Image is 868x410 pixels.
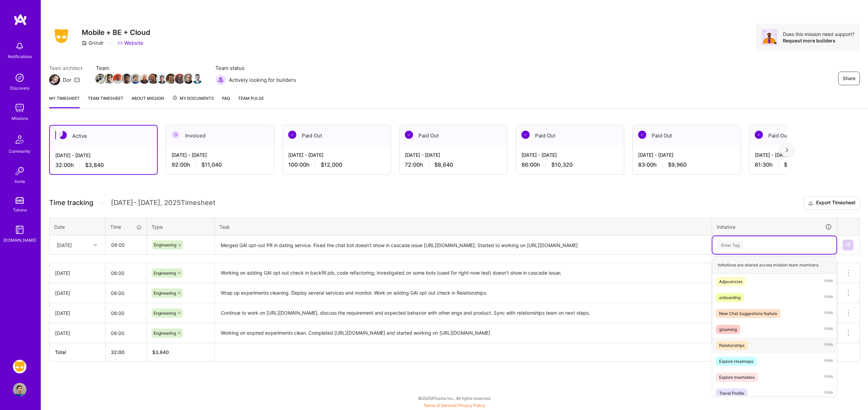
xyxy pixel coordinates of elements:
div: Paid Out [749,125,857,146]
div: 83:00 h [638,161,735,168]
span: Hide [824,341,833,350]
img: Invite [13,164,26,178]
img: tokens [16,197,24,204]
textarea: Working on expired experiments clean. Completed [URL][DOMAIN_NAME] and started working on [URL][D... [215,324,711,342]
img: logo [14,14,27,26]
div: Grindr [82,39,104,46]
div: Community [9,148,31,155]
div: [DATE] [55,330,100,337]
div: Discovery [10,85,29,92]
span: Actively looking for builders [229,76,296,83]
a: User Avatar [11,383,28,396]
img: Team Member Avatar [192,74,202,84]
span: Hide [824,389,833,398]
span: Engineering [154,242,176,247]
span: Engineering [154,271,176,276]
a: Team Member Avatar [140,73,149,85]
img: right [786,148,788,152]
div: grooming [719,326,737,333]
span: | [423,403,485,408]
div: [DATE] [55,290,100,297]
img: Paid Out [405,131,413,139]
div: Paid Out [516,125,624,146]
div: Invite [15,178,25,185]
a: About Mission [132,95,164,108]
img: Team Member Avatar [166,74,176,84]
img: Submit [845,242,851,248]
span: Team architect [49,64,82,72]
div: Enter Tag [718,240,743,250]
span: Engineering [154,311,176,316]
h3: Mobile + BE + Cloud [82,28,150,37]
div: Initiative [717,223,832,231]
div: [DATE] - [DATE] [55,152,152,159]
div: 72:00 h [405,161,502,168]
div: Relationships [719,342,745,349]
a: Team Member Avatar [158,73,166,85]
img: Team Architect [49,74,60,85]
img: guide book [13,223,26,237]
img: Company Logo [49,27,74,45]
span: $10,320 [551,161,573,168]
input: HH:MM [105,284,146,302]
span: $12,000 [321,161,342,168]
a: Privacy Policy [458,403,485,408]
div: [DATE] - [DATE] [288,151,385,159]
img: Team Member Avatar [175,74,185,84]
a: Team Member Avatar [122,73,131,85]
a: Team Member Avatar [193,73,202,85]
img: Team Member Avatar [183,74,194,84]
span: Hide [824,325,833,334]
img: User Avatar [13,383,26,396]
div: Invoiced [166,125,274,146]
div: Active [50,126,157,146]
img: Paid Out [521,131,530,139]
img: bell [13,39,26,53]
img: Team Member Avatar [113,74,123,84]
div: 92:00 h [172,161,269,168]
div: onboarding [719,294,741,301]
span: Team Pulse [238,96,264,101]
a: Team Member Avatar [105,73,114,85]
th: Type [147,218,215,236]
span: $8,640 [434,161,453,168]
img: Team Member Avatar [131,74,141,84]
span: Hide [824,309,833,318]
div: Dor [63,76,72,83]
span: Engineering [154,331,176,336]
div: © 2025 ATeams Inc., All rights reserved. [41,390,868,407]
a: Team Pulse [238,95,264,108]
div: 86:00 h [521,161,618,168]
a: Team timesheet [88,95,123,108]
div: Time [110,223,142,230]
textarea: Working on adding GAI opt out check in backfill job, code refactoring; Investigated on some bots ... [215,264,711,282]
span: $11,040 [201,161,222,168]
a: Team Member Avatar [131,73,140,85]
span: Hide [824,293,833,302]
a: Team Member Avatar [175,73,184,85]
img: Actively looking for builders [215,74,226,85]
button: Share [838,72,860,85]
input: HH:MM [105,324,146,342]
div: Does this mission need support? [783,31,854,37]
i: icon Chevron [94,243,97,247]
div: New Chat Suggestions feature [719,310,777,317]
a: Team Member Avatar [184,73,193,85]
span: $9,960 [668,161,687,168]
a: FAQ [222,95,230,108]
img: Invoiced [172,131,180,139]
img: Paid Out [755,131,763,139]
span: Engineering [154,291,176,296]
i: icon Mail [74,77,80,82]
a: Team Member Avatar [166,73,175,85]
span: Team status [215,64,296,72]
a: Team Member Avatar [114,73,122,85]
a: My timesheet [49,95,80,108]
div: Request more builders [783,37,854,44]
div: [DATE] [55,269,100,277]
div: [DATE] [57,241,72,248]
img: Team Member Avatar [122,74,132,84]
img: Active [59,131,67,139]
div: Adjacencies [719,278,743,285]
div: Explore Heatmaps [719,358,753,365]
